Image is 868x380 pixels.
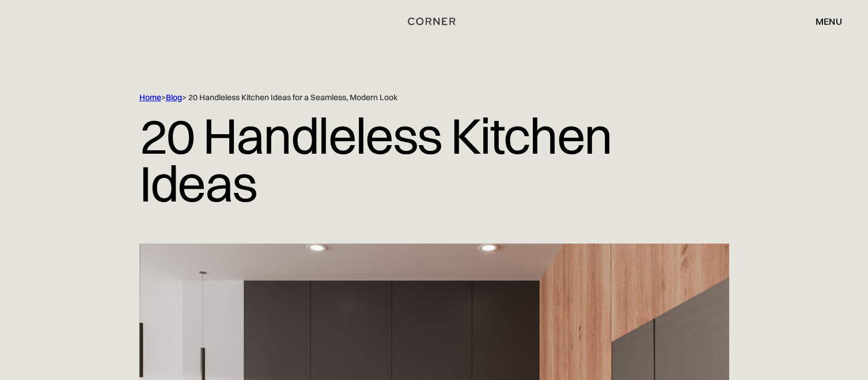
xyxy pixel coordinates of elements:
a: home [405,14,463,29]
h1: 20 Handleless Kitchen Ideas [139,103,729,216]
a: Blog [166,92,182,102]
a: Home [139,92,161,102]
div: > > 20 Handleless Kitchen Ideas for a Seamless, Modern Look [139,92,681,103]
div: menu [804,12,842,31]
div: menu [816,17,842,26]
